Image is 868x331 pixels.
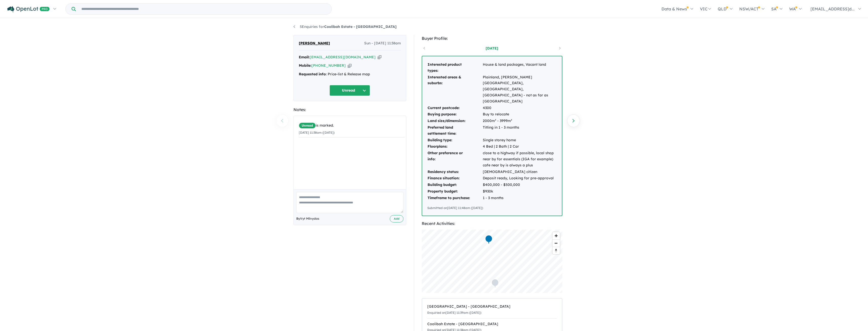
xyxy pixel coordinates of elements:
[390,215,403,222] button: Add
[299,55,310,59] strong: Email:
[485,235,492,244] div: Map marker
[293,24,397,29] a: 5Enquiries forCoolibah Estate - [GEOGRAPHIC_DATA]
[422,220,562,227] div: Recent Activities:
[483,105,557,111] td: 4300
[552,240,560,247] span: Zoom out
[427,105,483,111] td: Current postcode:
[483,175,557,182] td: Deposit ready, Looking for pre-approval
[552,232,560,239] button: Zoom in
[483,61,557,74] td: House & land packages, Vacant land
[483,118,557,124] td: 2000m² - 3999m²
[311,63,346,68] a: [PHONE_NUMBER]
[293,24,575,30] nav: breadcrumb
[483,169,557,175] td: [DEMOGRAPHIC_DATA] citizen
[422,35,562,42] div: Buyer Profile:
[310,55,376,59] a: [EMAIL_ADDRESS][DOMAIN_NAME]
[299,123,316,129] span: Unread
[552,247,560,254] button: Reset bearing to north
[299,71,401,77] div: Price-list & Release map
[427,111,483,118] td: Buying purpose:
[470,46,513,51] a: [DATE]
[427,137,483,144] td: Building type:
[299,63,311,68] strong: Mobile:
[299,123,405,129] div: is marked.
[7,6,50,12] img: Openlot PRO Logo White
[348,63,352,68] button: Copy
[299,40,330,46] span: [PERSON_NAME]
[491,278,499,288] div: Map marker
[293,106,406,113] div: Notes:
[427,182,483,188] td: Building budget:
[552,239,560,247] button: Zoom out
[427,311,481,315] small: Enquiried on [DATE] 11:39am ([DATE])
[299,131,335,134] small: [DATE] 11:38am ([DATE])
[483,150,557,168] td: close to a highway if possible, local shop near by for essentials (IGA for example) cafe near by ...
[427,61,483,74] td: Interested product types:
[427,175,483,182] td: Finance situation:
[427,74,483,105] td: Interested areas & suburbs:
[483,137,557,144] td: Single storey home
[427,169,483,175] td: Residency status:
[427,321,557,327] div: Coolibah Estate - [GEOGRAPHIC_DATA]
[296,216,319,221] span: By Vyt Milvydas
[329,85,370,96] button: Unread
[299,72,327,76] strong: Requested info:
[427,118,483,124] td: Land size/dimension:
[483,74,557,105] td: Plainland, [PERSON_NAME][GEOGRAPHIC_DATA], [GEOGRAPHIC_DATA], [GEOGRAPHIC_DATA] - not as far as [...
[483,111,557,118] td: Buy to relocate
[427,124,483,137] td: Preferred land settlement time:
[427,304,557,310] div: [GEOGRAPHIC_DATA] - [GEOGRAPHIC_DATA]
[483,188,557,195] td: $930k
[483,143,557,150] td: 4 Bed | 2 Bath | 2 Car
[810,6,855,11] span: [EMAIL_ADDRESS]d...
[77,4,330,14] input: Try estate name, suburb, builder or developer
[324,24,397,29] strong: Coolibah Estate - [GEOGRAPHIC_DATA]
[483,124,557,137] td: Titling in 1 - 3 months
[364,40,401,46] span: Sun - [DATE] 11:38am
[483,182,557,188] td: $400,000 - $500,000
[427,205,557,211] div: Submitted on [DATE] 11:48am ([DATE])
[483,195,557,201] td: 1 - 3 months
[378,55,381,60] button: Copy
[422,230,562,293] canvas: Map
[427,150,483,168] td: Other preference or info:
[427,188,483,195] td: Property budget:
[427,143,483,150] td: Floorplans:
[427,195,483,201] td: Timeframe to purchase:
[552,247,560,254] span: Reset bearing to north
[427,301,557,319] a: [GEOGRAPHIC_DATA] - [GEOGRAPHIC_DATA]Enquiried on[DATE] 11:39am ([DATE])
